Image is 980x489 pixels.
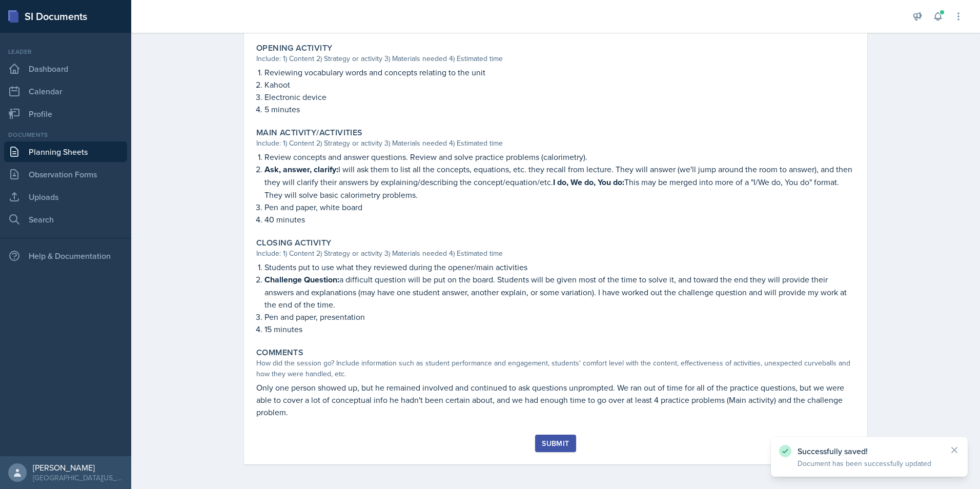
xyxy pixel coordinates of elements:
[4,58,127,79] a: Dashboard
[542,439,569,447] div: Submit
[33,473,123,483] div: [GEOGRAPHIC_DATA][US_STATE] in [GEOGRAPHIC_DATA]
[4,104,127,124] a: Profile
[264,323,855,335] p: 15 minutes
[256,248,855,259] div: Include: 1) Content 2) Strategy or activity 3) Materials needed 4) Estimated time
[264,91,855,103] p: Electronic device
[798,458,941,468] p: Document has been successfully updated
[256,358,855,379] div: How did the session go? Include information such as student performance and engagement, students'...
[264,151,855,163] p: Review concepts and answer questions. Review and solve practice problems (calorimetry).
[553,176,624,188] strong: I do, We do, You do:
[256,238,331,248] label: Closing Activity
[264,213,855,226] p: 40 minutes
[264,261,855,273] p: Students put to use what they reviewed during the opener/main activities
[256,53,855,64] div: Include: 1) Content 2) Strategy or activity 3) Materials needed 4) Estimated time
[264,163,855,201] p: I will ask them to list all the concepts, equations, etc. they recall from lecture. They will ans...
[256,381,855,418] p: Only one person showed up, but he remained involved and continued to ask questions unprompted. We...
[4,47,127,56] div: Leader
[256,348,303,358] label: Comments
[4,141,127,162] a: Planning Sheets
[264,201,855,213] p: Pen and paper, white board
[4,187,127,207] a: Uploads
[256,138,855,149] div: Include: 1) Content 2) Strategy or activity 3) Materials needed 4) Estimated time
[264,164,338,175] strong: Ask, answer, clarify:
[4,164,127,185] a: Observation Forms
[256,128,363,138] label: Main Activity/Activities
[264,311,855,323] p: Pen and paper, presentation
[4,130,127,139] div: Documents
[4,246,127,266] div: Help & Documentation
[264,273,855,311] p: a difficult question will be put on the board. Students will be given most of the time to solve i...
[264,103,855,115] p: 5 minutes
[264,274,339,286] strong: Challenge Question:
[256,43,332,53] label: Opening Activity
[33,462,123,473] div: [PERSON_NAME]
[264,66,855,78] p: Reviewing vocabulary words and concepts relating to the unit
[264,78,855,91] p: Kahoot
[4,81,127,101] a: Calendar
[4,209,127,230] a: Search
[535,435,576,452] button: Submit
[798,446,941,456] p: Successfully saved!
